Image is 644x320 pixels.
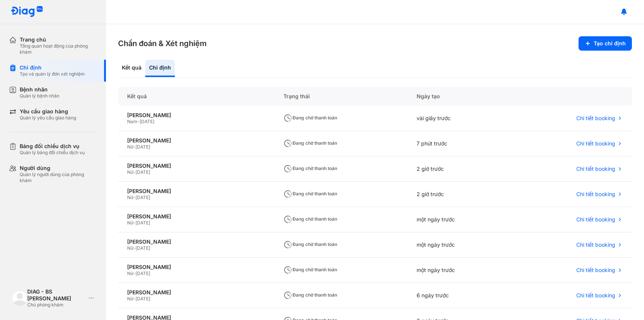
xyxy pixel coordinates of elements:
[283,216,337,222] span: Đang chờ thanh toán
[127,220,133,226] span: Nữ
[127,137,265,144] div: [PERSON_NAME]
[135,144,150,150] span: [DATE]
[576,191,615,198] span: Chi tiết booking
[135,245,150,251] span: [DATE]
[127,169,133,175] span: Nữ
[133,169,135,175] span: -
[133,144,135,150] span: -
[20,64,85,71] div: Chỉ định
[20,93,59,99] div: Quản lý bệnh nhân
[135,195,150,200] span: [DATE]
[12,291,27,306] img: logo
[283,115,337,121] span: Đang chờ thanh toán
[20,165,97,172] div: Người dùng
[118,60,145,77] div: Kết quả
[576,292,615,299] span: Chi tiết booking
[127,112,265,119] div: [PERSON_NAME]
[11,6,43,18] img: logo
[20,86,59,93] div: Bệnh nhân
[133,271,135,276] span: -
[135,220,150,226] span: [DATE]
[135,169,150,175] span: [DATE]
[408,131,512,156] div: 7 phút trước
[127,162,265,169] div: [PERSON_NAME]
[127,245,133,251] span: Nữ
[133,245,135,251] span: -
[27,288,86,302] div: DIAG - BS [PERSON_NAME]
[127,289,265,296] div: [PERSON_NAME]
[127,264,265,271] div: [PERSON_NAME]
[133,220,135,226] span: -
[137,119,140,124] span: -
[127,296,133,301] span: Nữ
[408,87,512,106] div: Ngày tạo
[135,271,150,276] span: [DATE]
[118,38,207,49] h3: Chẩn đoán & Xét nghiệm
[408,106,512,131] div: vài giây trước
[20,150,85,156] div: Quản lý bảng đối chiếu dịch vụ
[127,195,133,200] span: Nữ
[579,36,632,51] button: Tạo chỉ định
[27,302,86,308] div: Chủ phòng khám
[283,140,337,146] span: Đang chờ thanh toán
[283,241,337,247] span: Đang chờ thanh toán
[283,292,337,298] span: Đang chờ thanh toán
[20,108,76,115] div: Yêu cầu giao hàng
[408,258,512,283] div: một ngày trước
[118,87,274,106] div: Kết quả
[135,296,150,301] span: [DATE]
[133,195,135,200] span: -
[283,165,337,171] span: Đang chờ thanh toán
[576,216,615,223] span: Chi tiết booking
[20,43,97,55] div: Tổng quan hoạt động của phòng khám
[127,271,133,276] span: Nữ
[283,191,337,196] span: Đang chờ thanh toán
[20,71,85,77] div: Tạo và quản lý đơn xét nghiệm
[127,144,133,150] span: Nữ
[576,140,615,147] span: Chi tiết booking
[127,238,265,245] div: [PERSON_NAME]
[283,267,337,272] span: Đang chờ thanh toán
[20,36,97,43] div: Trang chủ
[408,283,512,308] div: 6 ngày trước
[20,143,85,150] div: Bảng đối chiếu dịch vụ
[20,115,76,121] div: Quản lý yêu cầu giao hàng
[133,296,135,301] span: -
[576,115,615,122] span: Chi tiết booking
[576,267,615,274] span: Chi tiết booking
[408,156,512,182] div: 2 giờ trước
[408,182,512,207] div: 2 giờ trước
[576,165,615,172] span: Chi tiết booking
[408,232,512,258] div: một ngày trước
[140,119,154,124] span: [DATE]
[127,188,265,195] div: [PERSON_NAME]
[576,241,615,248] span: Chi tiết booking
[127,213,265,220] div: [PERSON_NAME]
[408,207,512,232] div: một ngày trước
[145,60,175,77] div: Chỉ định
[127,119,137,124] span: Nam
[20,172,97,184] div: Quản lý người dùng của phòng khám
[274,87,408,106] div: Trạng thái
